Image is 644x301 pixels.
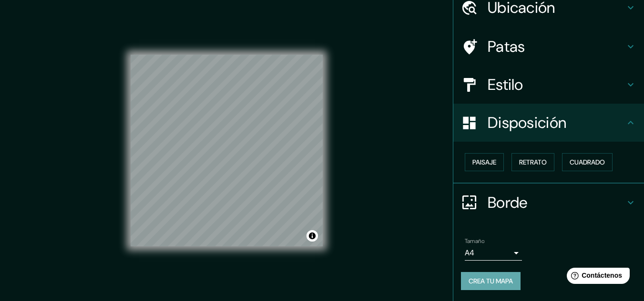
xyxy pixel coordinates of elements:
[570,158,605,166] font: Cuadrado
[488,37,525,57] font: Patas
[131,55,323,246] canvas: Mapa
[465,245,522,261] div: A4
[469,277,513,285] font: Crea tu mapa
[562,153,613,171] button: Cuadrado
[465,248,474,258] font: A4
[465,237,484,245] font: Tamaño
[453,104,644,142] div: Disposición
[488,193,528,213] font: Borde
[307,230,318,242] button: Activar o desactivar atribución
[453,28,644,66] div: Patas
[519,158,547,166] font: Retrato
[461,272,521,290] button: Crea tu mapa
[465,153,504,171] button: Paisaje
[453,184,644,222] div: Borde
[488,113,566,133] font: Disposición
[559,264,634,291] iframe: Lanzador de widgets de ayuda
[472,158,496,166] font: Paisaje
[488,75,523,95] font: Estilo
[453,66,644,104] div: Estilo
[511,153,554,171] button: Retrato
